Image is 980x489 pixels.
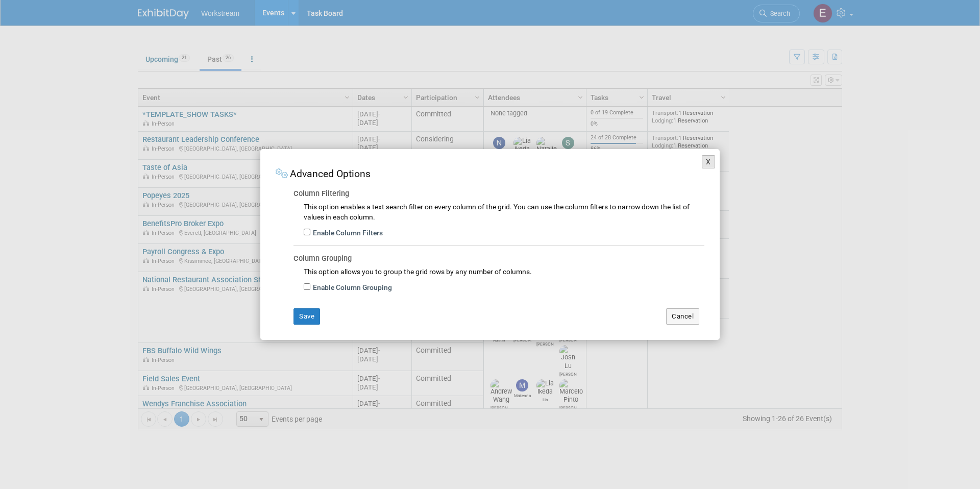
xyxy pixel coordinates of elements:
[666,308,699,325] button: Cancel
[276,164,704,181] div: Advanced Options
[293,246,704,264] div: Column Grouping
[310,283,392,293] label: Enable Column Grouping
[293,181,704,200] div: Column Filtering
[702,155,715,168] button: X
[304,264,704,277] div: This option allows you to group the grid rows by any number of columns.
[293,308,320,325] button: Save
[304,200,704,223] div: This option enables a text search filter on every column of the grid. You can use the column filt...
[310,228,383,238] label: Enable Column Filters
